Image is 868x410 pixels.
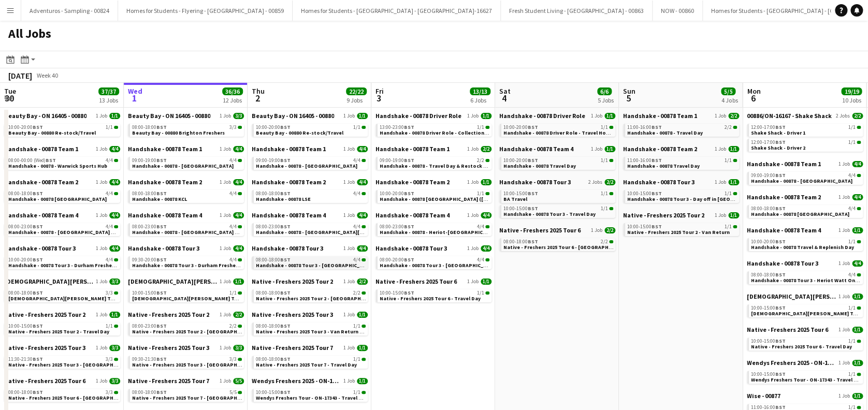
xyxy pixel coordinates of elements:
a: 08:00-18:00BST3/3Beauty Bay - 00880 Brighton Freshers [132,124,242,136]
span: Handshake - 00878 - University of Leeds [132,163,234,169]
span: 1/1 [601,191,608,196]
a: Handshake - 00878 Driver Role1 Job1/1 [499,112,615,120]
span: BST [280,124,291,130]
span: BST [652,223,662,230]
div: 00886/ON-16167 - Shake Shack2 Jobs2/212:00-17:00BST1/1Shake Shack - Driver 112:00-17:00BST1/1Shak... [747,112,863,160]
a: 08:00-18:00BST4/4Handshake - 00878 [GEOGRAPHIC_DATA] [8,190,118,202]
button: Fresh Student Living - [GEOGRAPHIC_DATA] - 00863 [501,1,653,21]
a: 08:00-23:00BST4/4Handshake - 00878 - [GEOGRAPHIC_DATA] On Site Day [132,223,242,235]
div: Handshake - 00878 Team 21 Job4/408:00-18:00BST4/4Handshake - 00878 [GEOGRAPHIC_DATA] [4,178,120,211]
span: 1/1 [604,146,615,152]
span: Handshake - 00878 Driver Role - Collection & Drop Off [380,129,511,136]
a: Handshake - 00878 Team 11 Job4/4 [4,145,120,153]
div: Beauty Bay - ON 16405 - 008801 Job1/110:00-20:00BST1/1Beauty Bay - 00880 Re-stock/Travel [252,112,368,145]
a: Handshake - 00878 Team 11 Job4/4 [252,145,368,153]
span: 1 Job [343,212,355,218]
span: Handshake - 00878 Team 4 [375,211,450,219]
span: 09:00-19:00 [256,158,291,163]
span: Handshake - 00878 Imperial College [751,211,849,217]
div: Handshake - 00878 Tour 31 Job4/410:00-20:00BST4/4Handshake - 00878 Tour 3 - Durham Freshers Day 1 [4,244,120,277]
a: Handshake - 00878 Team 11 Job4/4 [747,160,863,168]
span: 1 Job [343,113,355,119]
span: Handshake - 00878 Driver Role [499,112,585,120]
span: 10:00-20:00 [751,239,786,244]
span: 1 Job [96,113,107,119]
span: 08:00-23:00 [380,224,414,229]
span: Handshake - 00878 Team 1 [623,112,697,120]
span: BST [156,223,167,230]
span: Handshake - 00878 Team 2 [375,178,450,186]
span: Handshake - 00878 Driver Role [375,112,461,120]
span: Native - Freshers 2025 Tour 2 [623,211,704,219]
span: 1/1 [109,113,120,119]
span: Shake Shack - Driver 1 [751,129,805,136]
span: BST [528,205,538,212]
span: 2/2 [604,179,615,185]
a: 10:00-15:00BST1/1Handshake - 00878 Tour 3 - Travel Day [503,205,613,217]
span: 2/2 [604,227,615,233]
a: Handshake - 00878 Team 41 Job4/4 [375,211,491,219]
span: 4/4 [848,206,856,211]
div: Handshake - 00878 Team 11 Job4/409:00-19:00BST4/4Handshake - 00878 - [GEOGRAPHIC_DATA] [252,145,368,178]
span: 1 Job [96,179,107,185]
span: 1/1 [725,224,732,229]
span: 1 Job [343,146,355,152]
span: 1 Job [715,212,726,218]
span: Handshake - 00878 Team 2 [128,178,202,186]
a: Handshake - 00878 Tour 31 Job1/1 [623,178,739,186]
div: Handshake - 00878 Driver Role1 Job1/110:00-20:00BST1/1Handshake - 00878 Driver Role - Travel Home [499,112,615,145]
a: Handshake - 00878 Team 41 Job1/1 [747,226,863,234]
span: BST [33,223,43,230]
span: BST [404,223,414,230]
span: BST [33,190,43,197]
span: 4/4 [106,158,113,163]
span: 12:00-17:00 [751,125,786,130]
span: 1 Job [220,212,231,218]
span: 1/1 [601,125,608,130]
div: Handshake - 00878 Tour 31 Job4/409:30-20:00BST4/4Handshake - 00878 Tour 3 - Durham Freshers Day 2 [128,244,244,277]
span: 1 Job [343,179,355,185]
span: Handshake - 00878 Team 4 [499,145,573,153]
span: 10:00-15:00 [503,191,538,196]
span: 10:00-15:00 [627,224,662,229]
span: Native - Freshers 2025 Tour 6 [499,226,581,234]
span: 4/4 [233,212,244,218]
span: Handshake - 00878 - University of Aberdeen On Site Day [132,229,264,236]
span: Beauty Bay - 00880 Brighton Freshers [132,129,225,136]
span: 08:00-18:00 [132,191,167,196]
div: Handshake - 00878 Driver Role1 Job1/113:00-23:00BST1/1Handshake - 00878 Driver Role - Collection ... [375,112,491,145]
span: Handshake - 00878 Team 2 [623,145,697,153]
button: Adventuros - Sampling - 00824 [21,1,118,21]
span: 4/4 [229,158,237,163]
span: BST [156,124,167,130]
span: Handshake - 00878 Imperial College [8,196,107,202]
span: 1 Job [467,113,479,119]
span: BST [775,205,786,212]
a: 08:00-23:00BST4/4Handshake - 00878 - [GEOGRAPHIC_DATA][PERSON_NAME] On Site Day [256,223,366,235]
span: 4/4 [481,212,491,218]
span: 3/3 [229,125,237,130]
span: 4/4 [229,224,237,229]
span: Handshake - 00878 Team 1 [4,145,78,153]
span: BST [528,190,538,197]
span: 1/1 [477,191,484,196]
span: Handshake - 00878 Team 4 [252,211,326,219]
span: 1/1 [725,158,732,163]
span: Beauty Bay - 00880 Re-stock/Travel [256,129,343,136]
span: 09:00-19:00 [380,158,414,163]
a: 10:00-20:00BST1/1Handshake - 00878 Travel & Replenish Day [751,238,861,250]
span: 1 Job [715,113,726,119]
span: 1/1 [353,125,360,130]
span: Handshake - 00878 KCL [132,196,187,202]
a: 09:00-19:00BST4/4Handshake - 00878 - [GEOGRAPHIC_DATA] [751,172,861,184]
span: 10:00-20:00 [256,125,291,130]
span: 1/1 [477,125,484,130]
span: BST [280,157,291,164]
a: 10:00-20:00BST1/1Handshake - 00878 [GEOGRAPHIC_DATA] ([GEOGRAPHIC_DATA]) [380,190,489,202]
span: 2/2 [728,113,739,119]
a: 09:00-19:00BST4/4Handshake - 00878 - [GEOGRAPHIC_DATA] [132,157,242,169]
a: Beauty Bay - ON 16405 - 008801 Job3/3 [128,112,244,120]
a: 08:00-18:00BST4/4Handshake - 00878 [GEOGRAPHIC_DATA] [751,205,861,217]
span: BST [775,124,786,130]
a: 10:00-20:00BST1/1Handshake - 00878 Travel Day [503,157,613,169]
